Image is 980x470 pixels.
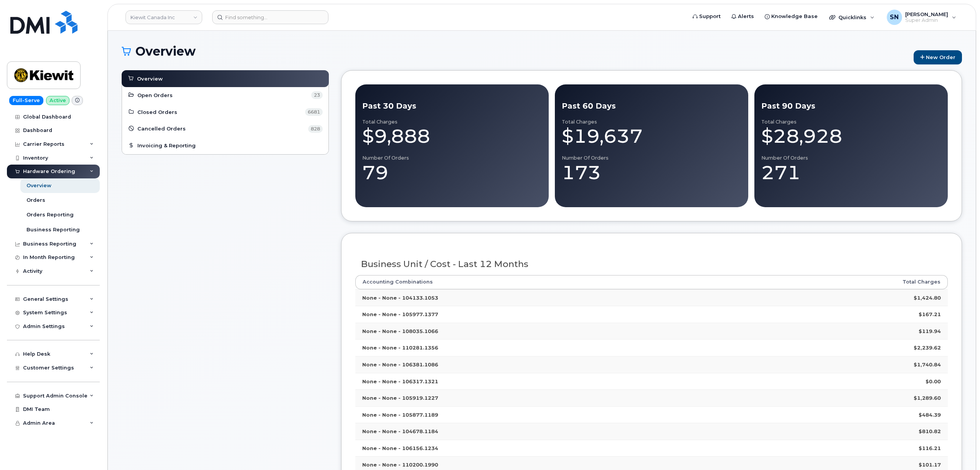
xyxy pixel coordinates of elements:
[562,119,741,125] div: Total Charges
[361,259,942,269] h3: Business Unit / Cost - Last 12 Months
[362,328,438,334] strong: None - None - 108035.1066
[914,345,941,351] strong: $2,239.62
[919,462,941,468] strong: $101.17
[127,74,323,83] a: Overview
[137,109,177,116] span: Closed Orders
[914,295,941,301] strong: $1,424.80
[362,395,438,401] strong: None - None - 105919.1227
[128,91,323,100] a: Open Orders 23
[362,119,542,125] div: Total Charges
[362,155,542,161] div: Number of Orders
[128,124,323,134] a: Cancelled Orders 828
[761,119,941,125] div: Total Charges
[926,378,941,384] strong: $0.00
[137,142,196,149] span: Invoicing & Reporting
[362,378,438,384] strong: None - None - 106317.1321
[761,155,941,161] div: Number of Orders
[914,395,941,401] strong: $1,289.60
[362,361,438,368] strong: None - None - 106381.1086
[137,75,163,82] span: Overview
[362,345,438,351] strong: None - None - 110281.1356
[305,108,323,116] span: 6681
[362,462,438,468] strong: None - None - 110200.1990
[919,412,941,418] strong: $484.39
[311,91,323,99] span: 23
[562,125,741,148] div: $19,637
[137,125,186,132] span: Cancelled Orders
[562,161,741,184] div: 173
[761,161,941,184] div: 271
[919,445,941,451] strong: $116.21
[362,412,438,418] strong: None - None - 105877.1189
[128,107,323,117] a: Closed Orders 6681
[919,311,941,317] strong: $167.21
[914,50,962,64] a: New Order
[362,445,438,451] strong: None - None - 106156.1234
[919,328,941,334] strong: $119.94
[761,101,941,112] div: Past 90 Days
[919,428,941,434] strong: $810.82
[128,141,323,150] a: Invoicing & Reporting
[562,101,741,112] div: Past 60 Days
[761,125,941,148] div: $28,928
[308,125,323,133] span: 828
[137,92,173,99] span: Open Orders
[362,125,542,148] div: $9,888
[122,45,910,58] h1: Overview
[362,101,542,112] div: Past 30 Days
[355,275,735,289] th: Accounting Combinations
[362,161,542,184] div: 79
[562,155,741,161] div: Number of Orders
[735,275,948,289] th: Total Charges
[362,428,438,434] strong: None - None - 104678.1184
[914,361,941,368] strong: $1,740.84
[362,311,438,317] strong: None - None - 105977.1377
[362,295,438,301] strong: None - None - 104133.1053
